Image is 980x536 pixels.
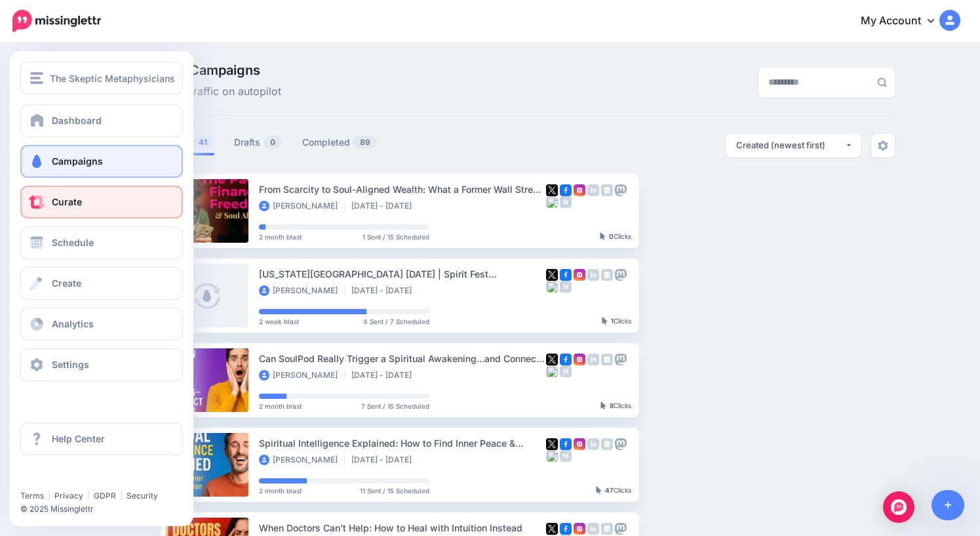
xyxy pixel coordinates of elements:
img: pointer-grey-darker.png [596,486,602,494]
img: twitter-square.png [546,184,558,196]
div: Open Intercom Messenger [883,491,914,523]
img: medium-grey-square.png [560,365,572,377]
span: | [48,491,50,501]
li: [PERSON_NAME] [259,201,345,211]
span: 2 week blast [259,318,299,325]
span: Help Center [52,433,105,444]
li: [PERSON_NAME] [259,455,345,465]
span: | [120,491,123,501]
div: [US_STATE][GEOGRAPHIC_DATA] [DATE] | Spirit Fest [GEOGRAPHIC_DATA] [259,266,546,281]
a: Settings [20,348,183,381]
a: My Account [848,5,960,37]
span: The Skeptic Metaphysicians [50,71,175,86]
span: 1 Sent / 15 Scheduled [363,234,429,240]
img: mastodon-grey-square.png [615,184,627,196]
span: Dashboard [52,115,102,126]
div: Clicks [602,318,631,325]
div: Clicks [600,233,631,241]
a: Security [127,491,158,501]
span: 2 month blast [259,234,302,240]
a: Create [20,267,183,300]
li: [PERSON_NAME] [259,370,345,381]
a: Analytics [20,308,183,340]
li: [DATE] - [DATE] [351,370,418,381]
img: bluesky-grey-square.png [546,196,558,208]
b: 0 [609,232,614,240]
li: [PERSON_NAME] [259,285,345,296]
span: Drip Campaigns [161,64,281,77]
iframe: Twitter Follow Button [20,472,122,485]
div: When Doctors Can’t Help: How to Heal with Intuition Instead [259,520,546,535]
img: bluesky-grey-square.png [546,365,558,377]
img: linkedin-grey-square.png [587,354,599,365]
a: Privacy [54,491,83,501]
span: Curate [52,196,82,207]
span: 89 [353,136,377,148]
img: linkedin-grey-square.png [587,269,599,281]
span: 4 Sent / 7 Scheduled [363,318,429,325]
img: facebook-square.png [560,354,572,365]
li: [DATE] - [DATE] [351,201,418,211]
img: google_business-grey-square.png [601,523,613,535]
span: 2 month blast [259,487,302,494]
b: 1 [611,317,614,325]
span: Analytics [52,318,94,329]
div: Clicks [600,402,631,410]
img: pointer-grey-darker.png [600,232,606,240]
li: [DATE] - [DATE] [351,455,418,465]
img: twitter-square.png [546,523,558,535]
span: 2 month blast [259,403,302,409]
img: menu.png [30,72,43,84]
img: linkedin-grey-square.png [587,438,599,450]
div: Created (newest first) [736,139,845,152]
span: | [87,491,90,501]
img: medium-grey-square.png [560,196,572,208]
img: facebook-square.png [560,184,572,196]
img: facebook-square.png [560,269,572,281]
img: mastodon-grey-square.png [615,523,627,535]
img: instagram-square.png [574,438,585,450]
span: 41 [192,136,214,148]
button: The Skeptic Metaphysicians [20,62,183,94]
a: Schedule [20,226,183,259]
a: Campaigns [20,145,183,178]
b: 47 [605,486,614,494]
img: bluesky-grey-square.png [546,450,558,462]
img: twitter-square.png [546,354,558,365]
img: google_business-grey-square.png [601,354,613,365]
img: instagram-square.png [574,269,585,281]
img: pointer-grey-darker.png [600,402,606,409]
li: [DATE] - [DATE] [351,285,418,296]
img: search-grey-6.png [877,77,887,87]
div: Spiritual Intelligence Explained: How to Find Inner Peace & Purpose in Daily Life [259,436,546,451]
span: Drive traffic on autopilot [161,83,281,100]
img: instagram-square.png [574,184,585,196]
img: twitter-square.png [546,269,558,281]
img: settings-grey.png [878,140,888,151]
a: Drafts0 [234,134,283,150]
a: GDPR [94,491,116,501]
img: Missinglettr [12,10,101,32]
a: Completed89 [302,134,378,150]
a: Help Center [20,423,183,455]
button: Created (newest first) [726,134,861,157]
span: 0 [264,136,282,148]
div: From Scarcity to Soul-Aligned Wealth: What a Former Wall Street Exec Taught Us About Money Neutra... [259,182,546,197]
span: Create [52,278,81,289]
img: linkedin-grey-square.png [587,184,599,196]
b: 8 [610,402,614,409]
span: Settings [52,359,89,370]
img: google_business-grey-square.png [601,438,613,450]
img: medium-grey-square.png [560,450,572,462]
img: google_business-grey-square.png [601,184,613,196]
img: twitter-square.png [546,438,558,450]
img: instagram-square.png [574,354,585,365]
img: pointer-grey-darker.png [602,317,608,325]
img: mastodon-grey-square.png [615,354,627,365]
li: © 2025 Missinglettr [20,503,193,516]
span: Campaigns [52,155,103,167]
img: instagram-square.png [574,523,585,535]
span: 7 Sent / 15 Scheduled [361,403,429,409]
img: medium-grey-square.png [560,281,572,293]
div: Clicks [596,487,631,495]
